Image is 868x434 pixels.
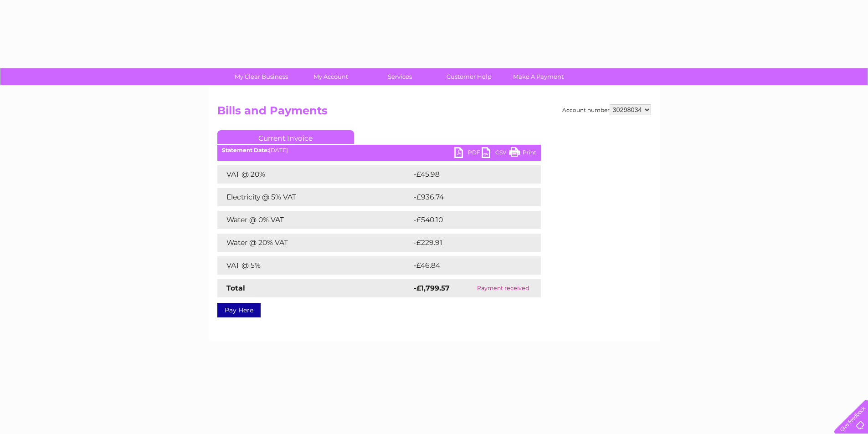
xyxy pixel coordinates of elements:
h2: Bills and Payments [217,104,651,122]
td: Electricity @ 5% VAT [217,188,411,206]
a: My Clear Business [224,68,299,85]
a: Customer Help [431,68,507,85]
td: -£46.84 [411,256,524,275]
a: Print [509,147,536,160]
td: Payment received [465,279,540,297]
a: CSV [482,147,509,160]
strong: -£1,799.57 [414,284,450,292]
a: PDF [454,147,482,160]
div: [DATE] [217,147,541,153]
a: Current Invoice [217,130,354,144]
td: Water @ 0% VAT [217,211,411,229]
td: -£540.10 [411,211,525,229]
td: Water @ 20% VAT [217,234,411,252]
div: Account number [562,104,651,115]
td: -£229.91 [411,234,525,252]
b: Statement Date: [222,147,269,153]
td: VAT @ 5% [217,256,411,275]
a: Services [362,68,437,85]
a: Pay Here [217,303,261,317]
a: Make A Payment [501,68,576,85]
td: VAT @ 20% [217,165,411,184]
a: My Account [293,68,368,85]
td: -£936.74 [411,188,526,206]
td: -£45.98 [411,165,524,184]
strong: Total [226,284,245,292]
